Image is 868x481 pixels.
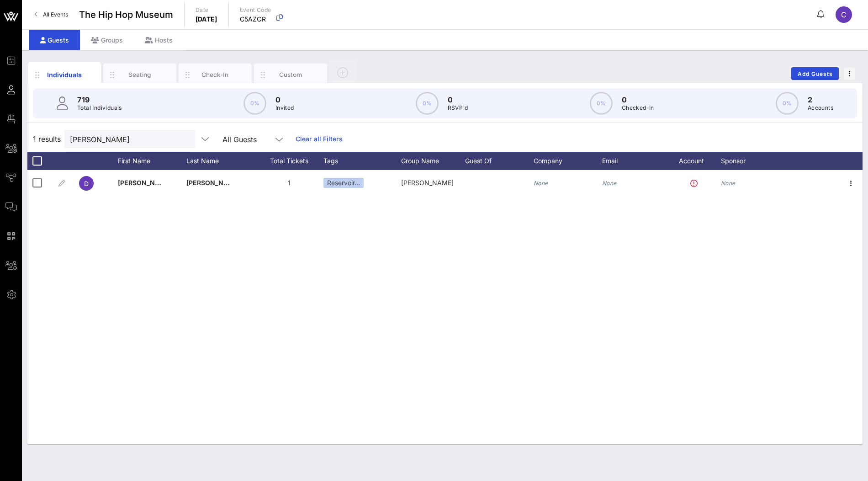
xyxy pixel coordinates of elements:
div: 1 [255,170,323,196]
p: Accounts [808,103,833,112]
a: All Events [29,7,74,22]
button: Add Guests [791,67,839,80]
div: Last Name [186,152,255,170]
a: Clear all Filters [296,134,343,144]
p: C5AZCR [240,15,271,24]
p: 2 [808,94,833,105]
span: 1 results [33,134,61,144]
span: D [84,180,89,187]
span: Add Guests [797,70,833,77]
i: None [721,180,736,187]
span: [PERSON_NAME] [401,179,454,187]
div: Reservoir… [323,178,364,188]
i: None [602,180,617,187]
p: 0 [275,94,294,105]
div: Tags [323,152,401,170]
div: Sponsor [721,152,776,170]
span: C [841,10,847,19]
div: Seating [120,70,160,79]
p: 0 [622,94,654,105]
div: Account [671,152,721,170]
div: All Guests [222,135,257,144]
div: Groups [80,30,134,50]
div: Guests [29,30,80,50]
div: Email [602,152,671,170]
p: 719 [77,94,122,105]
div: Guest Of [465,152,534,170]
span: The Hip Hop Museum [79,8,173,21]
div: Custom [270,70,311,79]
p: Date [196,5,217,15]
div: All Guests [217,130,290,148]
div: C [836,6,852,23]
div: Group Name [401,152,465,170]
div: Hosts [134,30,184,50]
div: Company [534,152,602,170]
span: [PERSON_NAME] [118,179,172,187]
p: [DATE] [196,15,217,24]
p: RSVP`d [448,103,468,112]
p: Event Code [240,5,271,15]
div: Total Tickets [255,152,323,170]
span: [PERSON_NAME] [186,179,240,187]
div: First Name [118,152,186,170]
p: Total Individuals [77,103,122,112]
div: Check-In [195,70,236,79]
p: Invited [275,103,294,112]
i: None [534,180,548,187]
p: Checked-In [622,103,654,112]
p: 0 [448,94,468,105]
span: All Events [43,11,68,18]
div: Individuals [44,70,85,80]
